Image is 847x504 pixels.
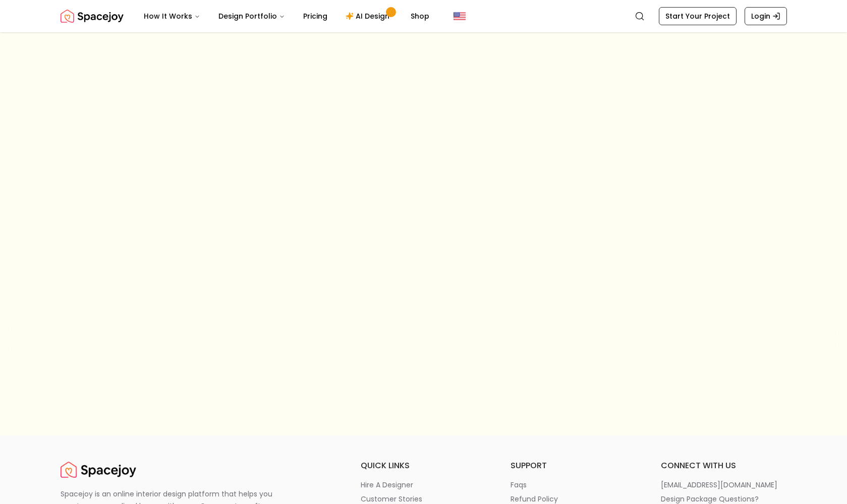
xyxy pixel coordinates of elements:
[661,460,787,472] h6: connect with us
[511,494,558,504] p: refund policy
[361,480,487,490] a: hire a designer
[295,6,335,26] a: Pricing
[454,10,466,22] img: United States
[661,480,777,490] p: [EMAIL_ADDRESS][DOMAIN_NAME]
[337,6,401,26] a: AI Design
[661,480,787,490] a: [EMAIL_ADDRESS][DOMAIN_NAME]
[745,7,787,25] a: Login
[511,460,637,472] h6: support
[659,7,737,25] a: Start Your Project
[361,494,422,504] p: customer stories
[511,480,637,490] a: faqs
[361,460,487,472] h6: quick links
[61,460,136,480] a: Spacejoy
[403,6,437,26] a: Shop
[361,480,413,490] p: hire a designer
[61,6,124,26] img: Spacejoy Logo
[511,480,527,490] p: faqs
[61,6,124,26] a: Spacejoy
[361,494,487,504] a: customer stories
[136,6,437,26] nav: Main
[136,6,208,26] button: How It Works
[210,6,293,26] button: Design Portfolio
[61,460,136,480] img: Spacejoy Logo
[511,494,637,504] a: refund policy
